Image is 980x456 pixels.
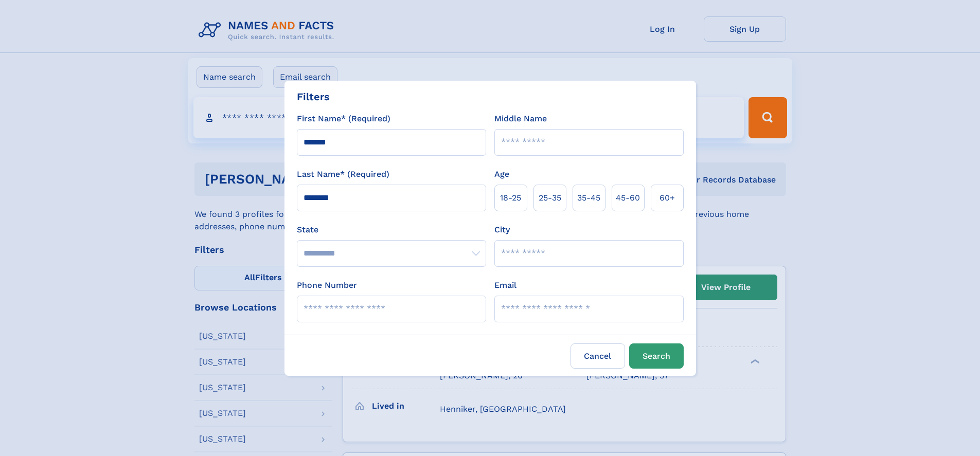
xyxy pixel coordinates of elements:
[494,168,509,180] label: Age
[539,192,561,204] span: 25‑35
[571,343,625,369] label: Cancel
[494,279,516,291] label: Email
[660,192,675,204] span: 60+
[616,192,640,204] span: 45‑60
[629,343,684,369] button: Search
[297,113,390,125] label: First Name* (Required)
[297,89,330,104] div: Filters
[297,279,357,291] label: Phone Number
[494,224,510,236] label: City
[577,192,600,204] span: 35‑45
[500,192,521,204] span: 18‑25
[297,168,389,180] label: Last Name* (Required)
[494,113,547,125] label: Middle Name
[297,224,486,236] label: State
